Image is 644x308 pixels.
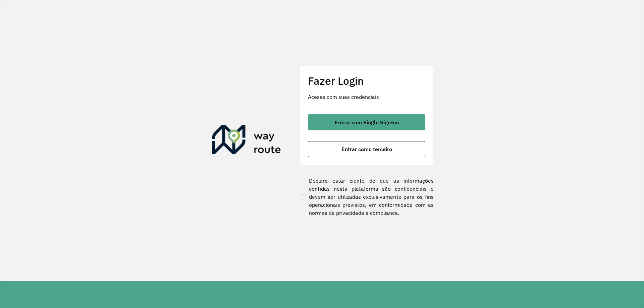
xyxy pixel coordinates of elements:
label: Declaro estar ciente de que as informações contidas nesta plataforma são confidenciais e devem se... [300,177,434,217]
h2: Fazer Login [308,74,425,87]
span: Entrar com Single Sign-on [335,120,399,125]
button: button [308,141,425,157]
img: Roteirizador AmbevTech [212,125,281,157]
p: Acesse com suas credenciais [308,93,425,101]
button: button [308,114,425,130]
span: Entrar como terceiro [341,146,392,152]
